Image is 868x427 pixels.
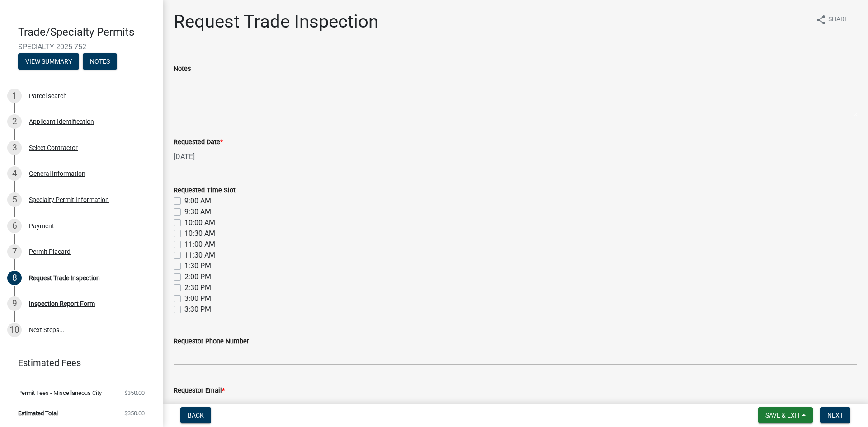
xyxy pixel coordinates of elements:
[7,244,22,259] div: 7
[174,147,256,166] input: mm/dd/yyyy
[184,261,211,272] label: 1:30 PM
[184,250,215,261] label: 11:30 AM
[29,197,109,203] div: Specialty Permit Information
[29,118,94,125] div: Applicant Identification
[820,407,850,423] button: Next
[184,217,215,228] label: 10:00 AM
[29,275,100,281] div: Request Trade Inspection
[7,323,22,337] div: 10
[188,412,204,419] span: Back
[7,114,22,129] div: 2
[184,206,211,217] label: 9:30 AM
[174,388,225,394] label: Requestor Email
[18,42,145,51] span: SPECIALTY-2025-752
[7,166,22,181] div: 4
[7,271,22,285] div: 8
[7,219,22,233] div: 6
[184,272,211,282] label: 2:00 PM
[18,410,58,416] span: Estimated Total
[18,390,102,396] span: Permit Fees - Miscellaneous City
[29,170,85,177] div: General Information
[83,53,117,70] button: Notes
[828,14,848,25] span: Share
[827,412,843,419] span: Next
[808,11,855,28] button: shareShare
[184,196,211,206] label: 9:00 AM
[7,89,22,103] div: 1
[184,293,211,304] label: 3:00 PM
[174,11,378,33] h1: Request Trade Inspection
[184,282,211,293] label: 2:30 PM
[816,14,826,25] i: share
[758,407,813,423] button: Save & Exit
[18,53,79,70] button: View Summary
[83,58,117,66] wm-modal-confirm: Notes
[29,300,95,307] div: Inspection Report Form
[18,26,156,39] h4: Trade/Specialty Permits
[174,139,223,145] label: Requested Date
[7,192,22,207] div: 5
[174,66,191,72] label: Notes
[7,296,22,311] div: 9
[18,58,79,66] wm-modal-confirm: Summary
[29,249,71,255] div: Permit Placard
[174,188,236,194] label: Requested Time Slot
[124,410,145,416] span: $350.00
[29,93,67,99] div: Parcel search
[124,390,145,396] span: $350.00
[765,412,800,419] span: Save & Exit
[184,239,215,250] label: 11:00 AM
[29,223,54,229] div: Payment
[29,145,78,151] div: Select Contractor
[184,304,211,315] label: 3:30 PM
[174,338,249,345] label: Requestor Phone Number
[184,228,215,239] label: 10:30 AM
[7,354,148,372] a: Estimated Fees
[180,407,211,423] button: Back
[7,141,22,155] div: 3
